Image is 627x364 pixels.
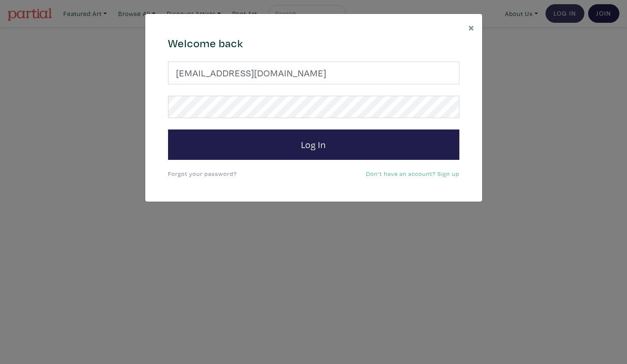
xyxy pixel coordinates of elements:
a: Forgot your password? [168,170,237,178]
input: Your email [168,62,459,84]
button: Log In [168,129,459,160]
a: Don't have an account? Sign up [366,170,459,178]
span: × [468,20,475,35]
h4: Welcome back [168,37,459,50]
button: Close [461,14,482,40]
